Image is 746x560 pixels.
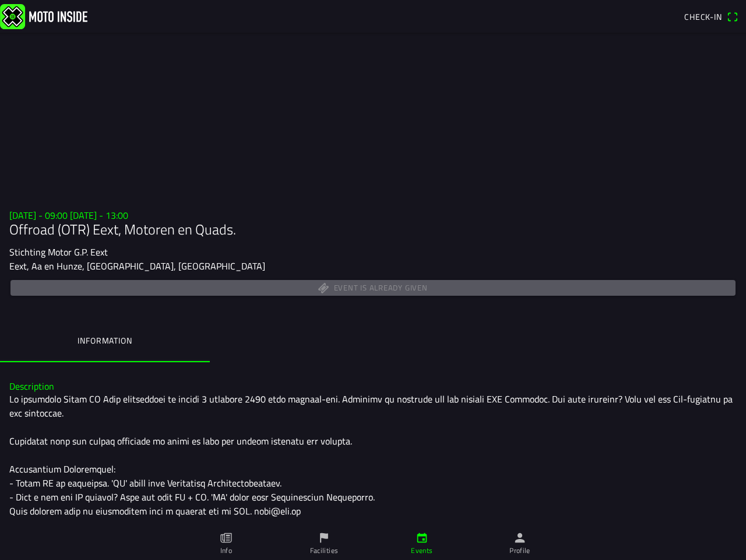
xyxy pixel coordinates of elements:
[9,245,108,259] ion-text: Stichting Motor G.P. Eext
[416,531,428,544] ion-icon: calendar
[509,545,530,556] ion-label: Profile
[513,531,526,544] ion-icon: person
[411,545,432,556] ion-label: Events
[9,381,737,392] h3: Description
[220,545,232,556] ion-label: Info
[9,259,265,273] ion-text: Eext, Aa en Hunze, [GEOGRAPHIC_DATA], [GEOGRAPHIC_DATA]
[318,531,330,544] ion-icon: flag
[9,210,737,221] h3: [DATE] - 09:00 [DATE] - 13:00
[220,531,233,544] ion-icon: paper
[678,6,744,26] a: Check-inqr scanner
[78,334,132,347] ion-label: Information
[310,545,339,556] ion-label: Facilities
[9,221,737,238] h1: Offroad (OTR) Eext, Motoren en Quads.
[684,10,722,23] span: Check-in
